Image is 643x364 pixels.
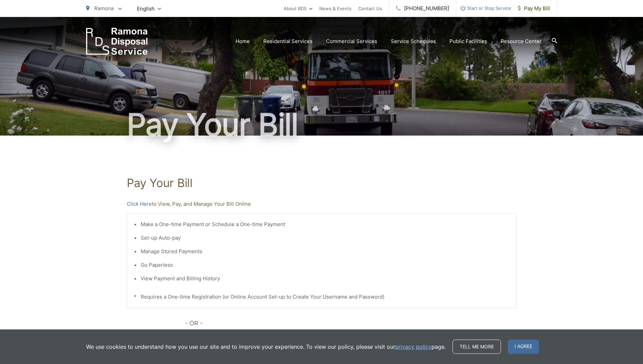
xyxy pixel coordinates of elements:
[395,343,431,351] a: privacy policy
[86,343,446,351] p: We use cookies to understand how you use our site and to improve your experience. To view our pol...
[127,176,517,190] h1: Pay Your Bill
[134,293,509,301] p: * Requires a One-time Registration (or Online Account Set-up to Create Your Username and Password)
[449,37,487,45] a: Public Facilities
[127,200,152,208] a: Click Here
[319,4,351,13] a: News & Events
[501,37,542,45] a: Resource Center
[284,4,313,13] a: About RDS
[518,4,550,13] span: Pay My Bill
[141,275,509,283] li: View Payment and Billing History
[141,247,509,256] li: Manage Stored Payments
[127,200,517,208] p: to View, Pay, and Manage Your Bill Online
[132,3,166,15] span: English
[141,261,509,269] li: Go Paperless
[391,37,436,45] a: Service Schedules
[263,37,313,45] a: Residential Services
[86,108,557,142] h1: Pay Your Bill
[508,340,539,354] span: I agree
[185,318,517,328] p: - OR -
[453,340,501,354] a: Tell me more
[358,4,382,13] a: Contact Us
[141,234,509,242] li: Set-up Auto-pay
[326,37,377,45] a: Commercial Services
[94,5,114,12] span: Ramona
[141,220,509,228] li: Make a One-time Payment or Schedule a One-time Payment
[236,37,250,45] a: Home
[86,28,148,55] a: EDCD logo. Return to the homepage.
